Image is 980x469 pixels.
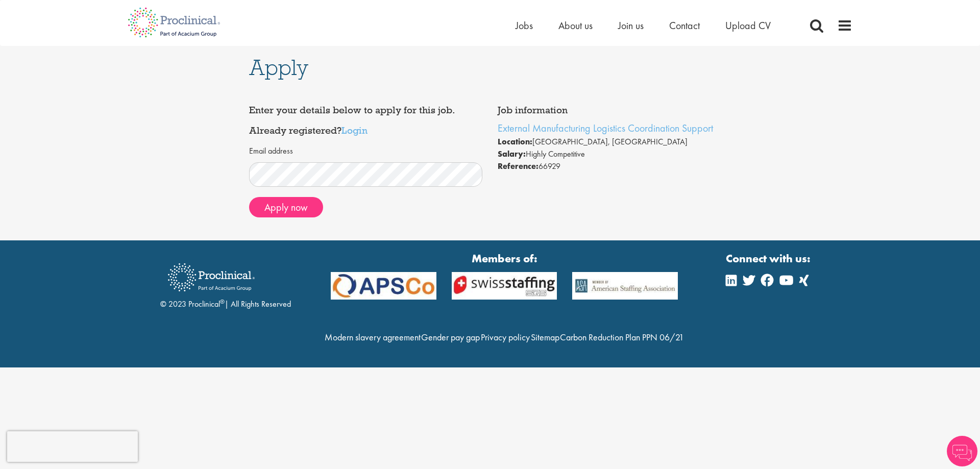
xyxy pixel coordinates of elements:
a: Privacy policy [481,331,530,343]
strong: Connect with us: [726,251,813,266]
img: APSCo [323,272,444,300]
strong: Reference: [498,161,538,171]
a: About us [558,19,593,32]
span: Apply [249,54,308,81]
iframe: reCAPTCHA [7,431,138,462]
a: Gender pay gap [421,331,480,343]
strong: Salary: [498,149,526,159]
img: Chatbot [947,436,977,466]
li: [GEOGRAPHIC_DATA], [GEOGRAPHIC_DATA] [498,136,731,148]
a: Carbon Reduction Plan PPN 06/21 [560,331,684,343]
a: Login [341,124,367,136]
a: Join us [618,19,644,32]
button: Apply now [249,197,323,217]
h4: Enter your details below to apply for this job. Already registered? [249,105,483,135]
h4: Job information [498,105,731,115]
a: Sitemap [531,331,559,343]
a: Modern slavery agreement [325,331,421,343]
label: Email address [249,145,293,157]
a: External Manufacturing Logistics Coordination Support [498,121,713,135]
a: Jobs [516,19,533,32]
li: 66929 [498,160,731,172]
a: Upload CV [725,19,771,32]
img: APSCo [565,272,685,300]
sup: ® [220,298,225,306]
li: Highly Competitive [498,148,731,160]
strong: Location: [498,136,532,147]
img: Proclinical Recruitment [160,256,262,299]
img: APSCo [444,272,565,300]
strong: Members of: [331,251,678,266]
div: © 2023 Proclinical | All Rights Reserved [160,256,291,310]
a: Contact [669,19,700,32]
